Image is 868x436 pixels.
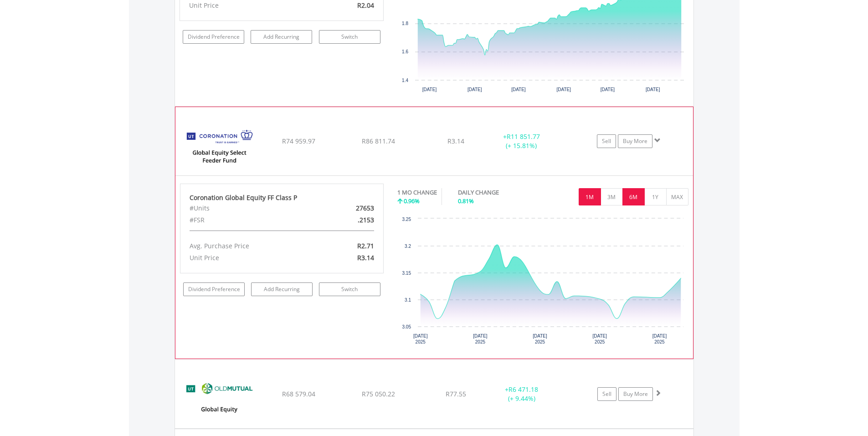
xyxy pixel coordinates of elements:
a: Dividend Preference [183,30,244,44]
span: R6 471.18 [508,385,538,394]
span: R2.04 [357,1,374,10]
text: 3.15 [402,271,411,276]
span: R68 579.04 [282,390,315,398]
text: 3.1 [405,298,411,303]
span: R2.71 [357,241,374,250]
span: R86 811.74 [362,137,395,145]
text: [DATE] 2025 [413,333,428,344]
a: Switch [319,282,380,296]
button: 1M [579,188,601,205]
text: 3.25 [402,217,411,222]
a: Sell [597,387,616,401]
a: Buy More [618,387,653,401]
div: Avg. Purchase Price [183,240,315,252]
div: DAILY CHANGE [458,188,531,197]
text: [DATE] [467,87,482,92]
button: 6M [622,188,645,205]
div: .2153 [315,214,381,226]
a: Add Recurring [251,282,313,296]
span: 0.96% [404,197,420,205]
text: [DATE] 2025 [533,333,547,344]
text: [DATE] 2025 [593,333,607,344]
text: 1.6 [402,49,408,54]
text: [DATE] [422,87,437,92]
text: 1.8 [402,21,408,26]
text: 3.2 [405,244,411,249]
a: Switch [319,30,380,44]
span: R3.14 [357,253,374,262]
button: 3M [601,188,623,205]
span: R11 851.77 [507,132,540,141]
text: [DATE] 2025 [473,333,488,344]
text: [DATE] [556,87,571,92]
a: Add Recurring [251,30,312,44]
div: 27653 [315,202,381,214]
text: [DATE] [600,87,615,92]
a: Sell [597,134,616,148]
div: + (+ 15.81%) [487,132,555,150]
div: Coronation Global Equity FF Class P [190,193,375,202]
div: #Units [183,202,315,214]
span: 0.81% [458,197,474,205]
button: 1Y [644,188,667,205]
div: Unit Price [183,252,315,264]
div: Chart. Highcharts interactive chart. [397,214,688,351]
span: R75 050.22 [362,390,395,398]
button: MAX [666,188,688,205]
a: Dividend Preference [183,282,245,296]
text: [DATE] 2025 [652,333,667,344]
div: + (+ 9.44%) [488,385,556,403]
text: 1.4 [402,78,408,83]
img: UT.ZA.OMGB1.png [180,371,258,426]
text: 3.05 [402,324,411,329]
svg: Interactive chart [397,214,688,351]
span: R3.14 [447,137,464,145]
span: R77.55 [446,390,466,398]
div: 1 MO CHANGE [397,188,437,197]
text: [DATE] [646,87,660,92]
div: #FSR [183,214,315,226]
text: [DATE] [511,87,526,92]
img: UT.ZA.CGEFP.png [180,118,258,173]
span: R74 959.97 [282,137,315,145]
a: Buy More [618,134,652,148]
